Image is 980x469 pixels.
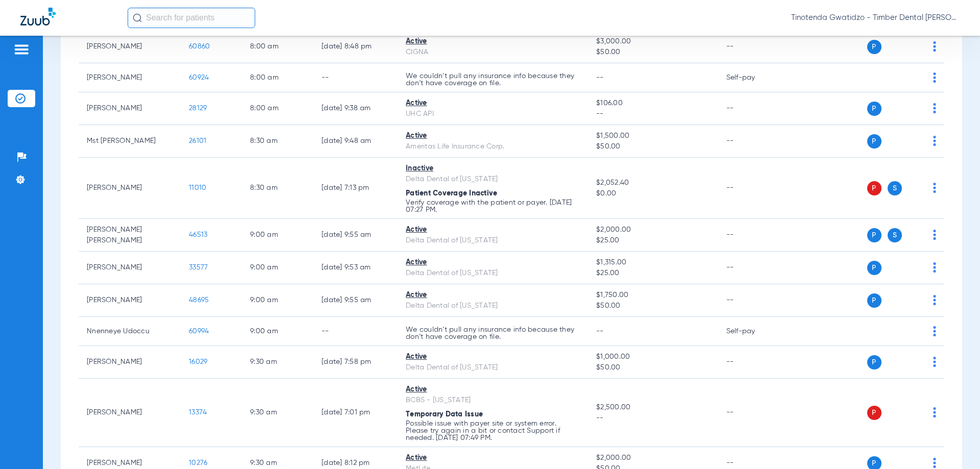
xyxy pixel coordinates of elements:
td: [DATE] 7:01 PM [313,379,398,447]
td: Nnenneye Udoccu [79,317,181,346]
td: [PERSON_NAME] [79,31,181,63]
span: 46513 [189,231,207,238]
input: Search for patients [128,8,255,28]
span: S [888,228,902,242]
td: [DATE] 9:55 AM [313,284,398,317]
td: [DATE] 8:48 PM [313,31,398,63]
span: 16029 [189,358,207,365]
span: P [867,181,881,195]
div: Delta Dental of [US_STATE] [406,362,580,373]
span: P [867,134,881,149]
td: -- [718,158,787,219]
span: $25.00 [596,235,709,246]
div: BCBS - [US_STATE] [406,395,580,406]
span: $50.00 [596,141,709,152]
td: [PERSON_NAME] [79,92,181,125]
span: P [867,102,881,116]
span: P [867,355,881,369]
span: 48695 [189,297,209,304]
span: P [867,40,881,54]
span: 60860 [189,43,210,50]
td: 9:30 AM [242,379,313,447]
span: -- [596,413,709,424]
span: 60994 [189,328,209,335]
img: group-dot-blue.svg [933,357,936,367]
span: Temporary Data Issue [406,411,483,418]
div: Active [406,225,580,235]
td: [DATE] 7:13 PM [313,158,398,219]
span: -- [596,74,604,81]
span: $25.00 [596,268,709,279]
div: Active [406,131,580,141]
p: We couldn’t pull any insurance info because they don’t have coverage on file. [406,72,580,87]
div: CIGNA [406,47,580,58]
span: 28129 [189,105,207,112]
span: $2,000.00 [596,453,709,463]
td: [DATE] 7:58 PM [313,346,398,379]
img: group-dot-blue.svg [933,326,936,336]
div: Active [406,36,580,47]
td: -- [718,252,787,284]
td: [PERSON_NAME] [79,379,181,447]
span: P [867,406,881,420]
div: Inactive [406,163,580,174]
p: We couldn’t pull any insurance info because they don’t have coverage on file. [406,326,580,340]
td: [PERSON_NAME] [PERSON_NAME] [79,219,181,252]
img: group-dot-blue.svg [933,295,936,305]
td: [PERSON_NAME] [79,284,181,317]
div: Delta Dental of [US_STATE] [406,174,580,185]
span: P [867,261,881,275]
img: group-dot-blue.svg [933,407,936,417]
img: group-dot-blue.svg [933,230,936,240]
span: -- [596,328,604,335]
span: 10276 [189,459,207,466]
span: $2,500.00 [596,402,709,413]
span: $3,000.00 [596,36,709,47]
td: -- [718,31,787,63]
div: Active [406,352,580,362]
div: Active [406,257,580,268]
td: -- [313,317,398,346]
span: Patient Coverage Inactive [406,190,497,197]
div: Delta Dental of [US_STATE] [406,301,580,311]
span: $1,000.00 [596,352,709,362]
img: group-dot-blue.svg [933,41,936,52]
span: 13374 [189,409,207,416]
td: [PERSON_NAME] [79,158,181,219]
span: Tinotenda Gwatidzo - Timber Dental [PERSON_NAME] [791,13,960,23]
td: 9:30 AM [242,346,313,379]
td: 9:00 AM [242,219,313,252]
img: group-dot-blue.svg [933,103,936,113]
span: 33577 [189,264,208,271]
td: Self-pay [718,317,787,346]
td: [DATE] 9:55 AM [313,219,398,252]
span: $106.00 [596,98,709,109]
td: 8:00 AM [242,63,313,92]
span: P [867,293,881,308]
td: 8:00 AM [242,31,313,63]
span: $50.00 [596,362,709,373]
span: P [867,228,881,242]
td: [PERSON_NAME] [79,63,181,92]
span: 60924 [189,74,209,81]
td: -- [718,346,787,379]
span: 26101 [189,137,206,144]
div: Ameritas Life Insurance Corp. [406,141,580,152]
img: Zuub Logo [20,8,56,26]
td: 9:00 AM [242,317,313,346]
td: -- [718,379,787,447]
span: $2,052.40 [596,178,709,188]
img: group-dot-blue.svg [933,72,936,83]
img: group-dot-blue.svg [933,262,936,273]
td: -- [718,219,787,252]
span: -- [596,109,709,119]
td: Mst [PERSON_NAME] [79,125,181,158]
img: group-dot-blue.svg [933,136,936,146]
td: [DATE] 9:48 AM [313,125,398,158]
td: [DATE] 9:38 AM [313,92,398,125]
td: -- [718,125,787,158]
iframe: Chat Widget [929,420,980,469]
div: Active [406,98,580,109]
span: $1,750.00 [596,290,709,301]
td: 8:30 AM [242,125,313,158]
